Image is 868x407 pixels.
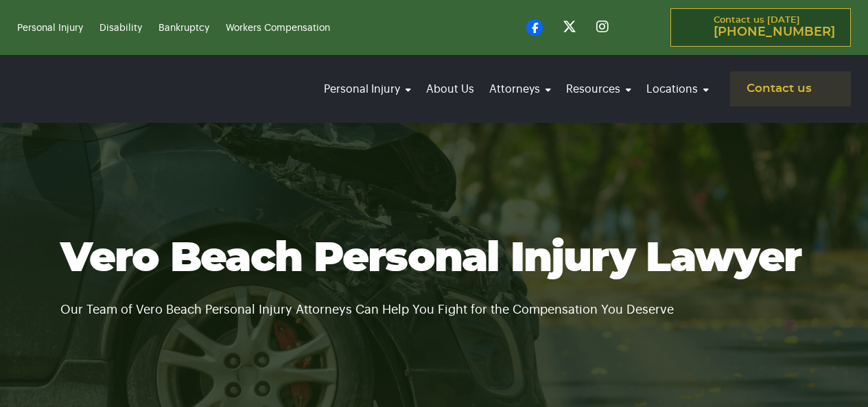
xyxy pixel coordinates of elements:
[642,70,713,108] a: Locations
[730,71,851,106] a: Contact us
[60,283,808,320] p: Our Team of Vero Beach Personal Injury Attorneys Can Help You Fight for the Compensation You Deserve
[99,23,142,33] a: Disability
[226,23,330,33] a: Workers Compensation
[159,23,209,33] a: Bankruptcy
[17,63,196,115] img: logo
[422,70,478,108] a: About Us
[17,23,83,33] a: Personal Injury
[714,25,835,39] span: [PHONE_NUMBER]
[562,70,635,108] a: Resources
[714,16,835,39] p: Contact us [DATE]
[60,235,808,283] h1: Vero Beach Personal Injury Lawyer
[320,70,415,108] a: Personal Injury
[485,70,555,108] a: Attorneys
[670,8,851,47] a: Contact us [DATE][PHONE_NUMBER]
